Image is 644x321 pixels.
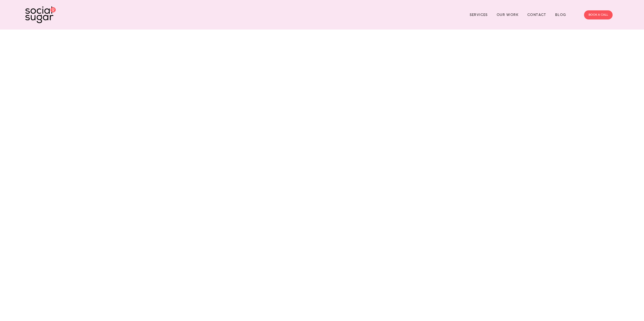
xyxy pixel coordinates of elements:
a: Blog [555,11,566,19]
a: Contact [527,11,546,19]
img: SocialSugar [25,6,56,23]
a: Our Work [497,11,518,19]
a: BOOK A CALL [584,10,613,19]
a: Services [470,11,488,19]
